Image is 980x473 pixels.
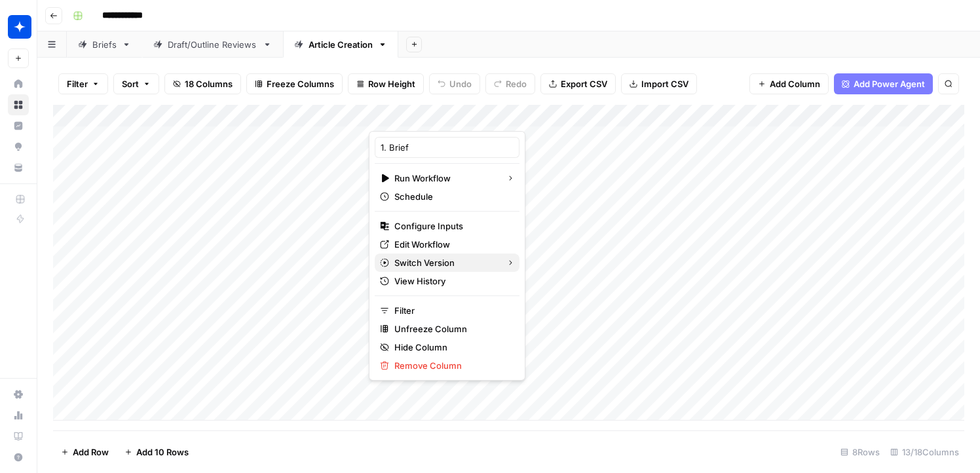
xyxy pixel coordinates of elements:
[309,38,373,51] div: Article Creation
[142,31,283,58] a: Draft/Outline Reviews
[834,73,933,94] button: Add Power Agent
[449,77,472,90] span: Undo
[885,442,964,463] div: 13/18 Columns
[283,31,398,58] a: Article Creation
[854,77,925,90] span: Add Power Agent
[485,73,535,94] button: Redo
[185,77,233,90] span: 18 Columns
[394,190,509,203] span: Schedule
[394,304,509,317] span: Filter
[394,274,509,288] span: View History
[368,77,415,90] span: Row Height
[122,77,139,90] span: Sort
[8,426,29,447] a: Learning Hub
[246,73,343,94] button: Freeze Columns
[835,442,885,463] div: 8 Rows
[394,219,509,233] span: Configure Inputs
[168,38,257,51] div: Draft/Outline Reviews
[67,31,142,58] a: Briefs
[641,77,688,90] span: Import CSV
[394,238,509,251] span: Edit Workflow
[8,15,31,39] img: Wiz Logo
[394,341,509,354] span: Hide Column
[348,73,424,94] button: Row Height
[506,77,527,90] span: Redo
[540,73,616,94] button: Export CSV
[8,384,29,405] a: Settings
[8,115,29,136] a: Insights
[8,73,29,94] a: Home
[394,359,509,372] span: Remove Column
[770,77,820,90] span: Add Column
[8,405,29,426] a: Usage
[92,38,117,51] div: Briefs
[394,256,496,269] span: Switch Version
[394,322,509,335] span: Unfreeze Column
[749,73,829,94] button: Add Column
[67,77,88,90] span: Filter
[8,10,29,43] button: Workspace: Wiz
[561,77,607,90] span: Export CSV
[8,136,29,157] a: Opportunities
[8,94,29,115] a: Browse
[53,442,117,463] button: Add Row
[8,447,29,468] button: Help + Support
[117,442,197,463] button: Add 10 Rows
[267,77,334,90] span: Freeze Columns
[164,73,241,94] button: 18 Columns
[621,73,697,94] button: Import CSV
[58,73,108,94] button: Filter
[113,73,159,94] button: Sort
[8,157,29,178] a: Your Data
[429,73,480,94] button: Undo
[394,172,496,185] span: Run Workflow
[136,445,189,459] span: Add 10 Rows
[73,445,109,459] span: Add Row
